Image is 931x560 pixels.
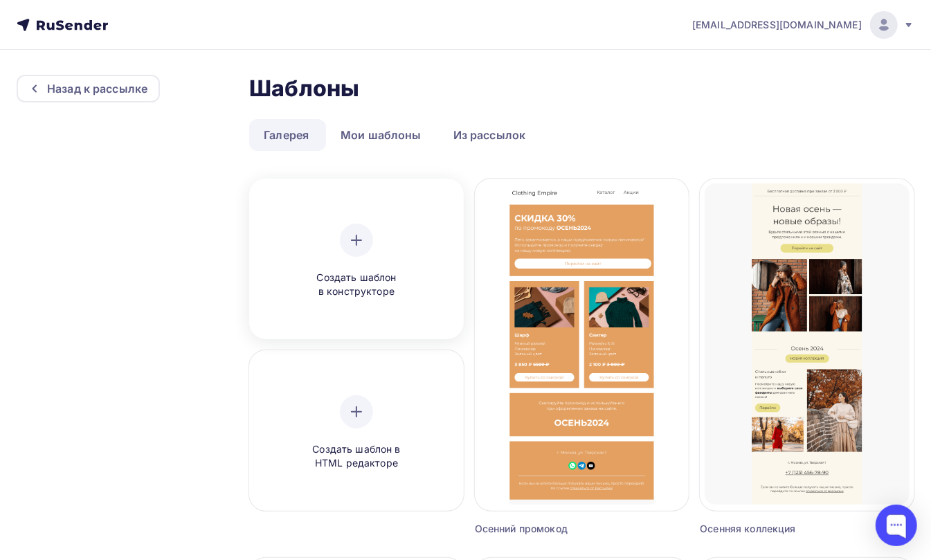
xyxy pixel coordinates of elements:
h2: Шаблоны [249,75,359,102]
a: [EMAIL_ADDRESS][DOMAIN_NAME] [692,11,914,39]
a: Мои шаблоны [326,119,436,151]
a: Из рассылок [439,119,541,151]
div: Осенний промокод [475,522,635,536]
a: Галерея [249,119,323,151]
span: Создать шаблон в HTML редакторе [291,442,422,471]
span: Создать шаблон в конструкторе [291,271,422,299]
span: [EMAIL_ADDRESS][DOMAIN_NAME] [692,18,862,32]
div: Осенняя коллекция [700,522,860,536]
div: Назад к рассылке [47,80,147,97]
